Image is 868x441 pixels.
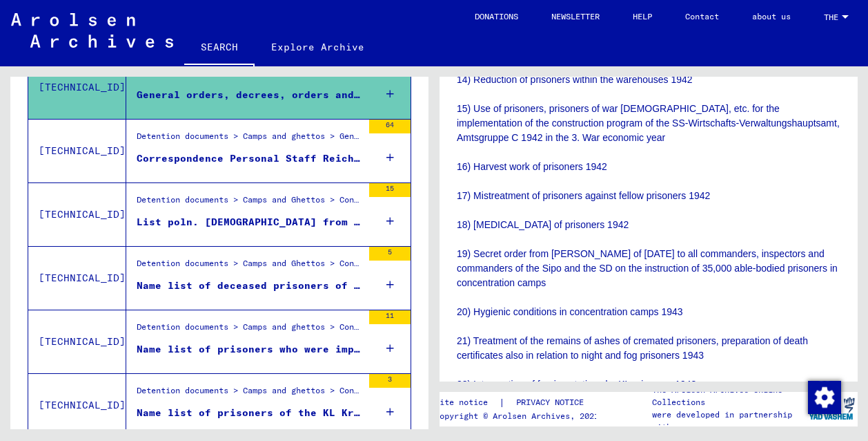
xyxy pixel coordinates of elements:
[255,30,381,64] a: Explore Archive
[824,12,839,22] span: THE
[11,13,173,48] img: Arolsen_neg.svg
[369,374,411,388] div: 3
[137,384,362,404] div: Detention documents > Camps and ghettos > Concentration camps [GEOGRAPHIC_DATA]-[GEOGRAPHIC_DATA]...
[137,130,362,149] div: Detention documents > Camps and ghettos > General > Documents/ correspondence on persecution/dete...
[28,310,126,373] td: [TECHNICAL_ID]
[435,410,600,422] p: Copyright © Arolsen Archives, 2021
[28,55,126,119] td: [TECHNICAL_ID]
[369,183,411,197] div: 15
[369,247,411,261] div: 5
[137,215,362,229] div: List poln. [DEMOGRAPHIC_DATA] from the [GEOGRAPHIC_DATA] in [GEOGRAPHIC_DATA], [GEOGRAPHIC_DATA],...
[808,381,841,414] img: Change consent
[807,380,840,413] div: Change consent
[184,30,255,66] a: SEARCH
[137,279,362,293] div: Name list of deceased prisoners of the forced labor camp for [DEMOGRAPHIC_DATA], [GEOGRAPHIC_DATA...
[28,119,126,182] td: [TECHNICAL_ID]
[137,257,362,276] div: Detention documents > Camps and Ghettos > Concentration camp Groß-Rosen > List material Groß-Rosen
[137,406,362,420] div: Name list of prisoners of the KL Krakau-Plaszow (employed by the company [PERSON_NAME], [GEOGRAPH...
[505,395,600,410] a: PRIVACY NOTICE
[369,310,411,324] div: 11
[369,120,411,133] div: 64
[137,321,362,340] div: Detention documents > Camps and ghettos > Concentration camp Groß-Rosen > List material Groß-Rose...
[137,151,362,166] div: Correspondence Personal Staff Reichsführer-SS
[435,395,600,410] div: |
[435,395,499,410] a: site notice
[28,373,126,437] td: [TECHNICAL_ID]
[806,391,858,426] img: yv_logo.png
[28,246,126,310] td: [TECHNICAL_ID]
[28,182,126,246] td: [TECHNICAL_ID]
[137,88,362,102] div: General orders, decrees, orders and quick letters (partly in copy) with regard to prisoners in co...
[652,384,806,409] p: The Arolsen Archives Online-Collections
[137,194,362,213] div: Detention documents > Camps and Ghettos > Concentration camp Groß-Rosen > List material Groß-Rosen
[652,409,806,433] p: were developed in partnership with
[137,342,362,357] div: Name list of prisoners who were imprisoned in the [GEOGRAPHIC_DATA], [PERSON_NAME] (copy of part ...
